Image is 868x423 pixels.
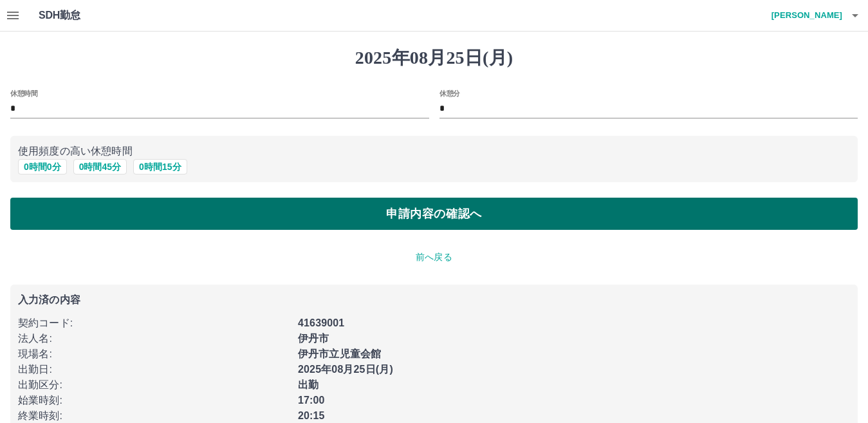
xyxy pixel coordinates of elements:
b: 伊丹市立児童会館 [298,348,381,359]
b: 出勤 [298,379,319,390]
p: 入力済の内容 [18,295,850,305]
b: 41639001 [298,317,344,328]
p: 前へ戻る [10,250,858,264]
label: 休憩分 [439,88,460,98]
p: 法人名 : [18,331,290,346]
button: 申請内容の確認へ [10,198,858,230]
b: 20:15 [298,410,325,421]
p: 使用頻度の高い休憩時間 [18,144,850,159]
button: 0時間15分 [133,159,187,174]
p: 出勤日 : [18,362,290,377]
p: 出勤区分 : [18,377,290,393]
button: 0時間45分 [73,159,127,174]
p: 契約コード : [18,315,290,331]
h1: 2025年08月25日(月) [10,47,858,69]
b: 伊丹市 [298,333,329,344]
p: 現場名 : [18,346,290,362]
label: 休憩時間 [10,88,37,98]
b: 2025年08月25日(月) [298,364,393,375]
b: 17:00 [298,395,325,406]
button: 0時間0分 [18,159,67,174]
p: 始業時刻 : [18,393,290,408]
